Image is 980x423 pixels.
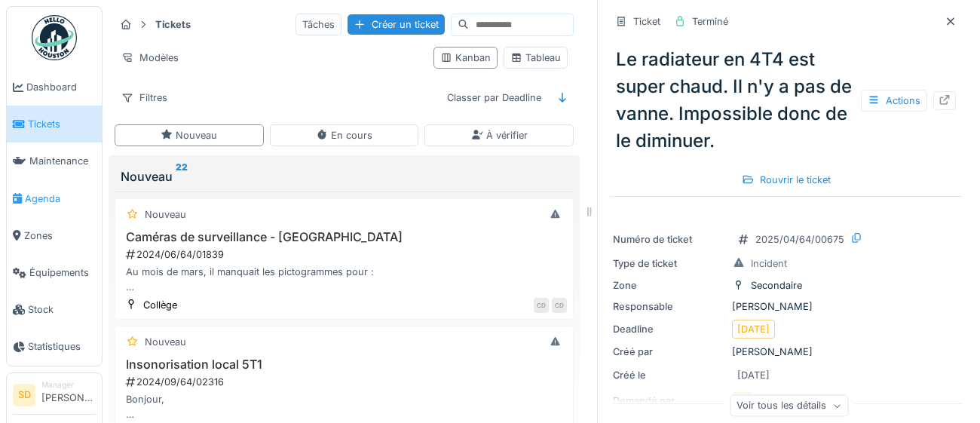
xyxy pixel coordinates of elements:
div: Au mois de mars, il manquait les pictogrammes pour : 1. Grille [PERSON_NAME] 2. [GEOGRAPHIC_DATA]... [121,265,567,293]
div: À vérifier [471,128,528,143]
div: Actions [861,90,927,112]
div: 2024/09/64/02316 [124,375,567,389]
a: Stock [7,291,102,328]
div: Rouvrir le ticket [736,170,837,190]
li: [PERSON_NAME] [41,379,96,412]
div: Terminé [692,14,728,29]
span: Équipements [29,265,96,280]
div: Tâches [296,14,341,35]
a: Statistiques [7,328,102,365]
div: Responsable [613,299,726,314]
div: Filtres [115,87,174,109]
div: Incident [751,256,787,271]
span: Maintenance [29,154,96,168]
div: Manager [41,379,96,391]
div: Créé le [613,368,726,382]
div: Collège [143,298,177,312]
span: Agenda [25,192,96,206]
div: Zone [613,278,726,293]
div: Créé par [613,345,726,359]
span: Stock [28,302,96,317]
div: Numéro de ticket [613,232,726,247]
strong: Tickets [149,17,197,32]
div: Voir tous les détails [730,395,848,417]
div: Bonjour, J'entame ma 5eme année de titulariat dans la 5T1, et je prends enfin la peine de vous fa... [121,392,567,421]
div: Deadline [613,322,726,336]
a: Tickets [7,106,102,143]
sup: 22 [176,167,188,185]
div: 2025/04/64/00675 [755,232,844,247]
a: Agenda [7,180,102,217]
div: Tableau [510,51,561,65]
div: Créer un ticket [348,14,445,35]
div: 2024/06/64/01839 [124,247,567,262]
div: Classer par Deadline [440,87,548,109]
div: Nouveau [121,167,568,185]
div: Secondaire [751,278,802,293]
span: Dashboard [26,80,96,94]
div: [PERSON_NAME] [613,345,959,359]
div: Modèles [115,47,185,69]
a: SD Manager[PERSON_NAME] [13,379,96,415]
div: Ticket [633,14,660,29]
div: [DATE] [737,322,770,336]
div: Nouveau [145,335,186,349]
div: Type de ticket [613,256,726,271]
img: Badge_color-CXgf-gQk.svg [32,15,77,60]
span: Tickets [28,117,96,131]
div: CD [552,298,567,313]
div: [PERSON_NAME] [613,299,959,314]
div: Kanban [440,51,491,65]
div: En cours [316,128,372,143]
a: Équipements [7,254,102,291]
span: Statistiques [28,339,96,354]
h3: Caméras de surveillance - [GEOGRAPHIC_DATA] [121,230,567,244]
a: Maintenance [7,143,102,179]
a: Zones [7,217,102,254]
li: SD [13,384,35,406]
h3: Insonorisation local 5T1 [121,357,567,372]
div: Nouveau [145,207,186,222]
div: Le radiateur en 4T4 est super chaud. Il n'y a pas de vanne. Impossible donc de le diminuer. [610,40,962,161]
div: Nouveau [161,128,217,143]
div: [DATE] [737,368,770,382]
div: CD [534,298,549,313]
span: Zones [24,228,96,243]
a: Dashboard [7,69,102,106]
